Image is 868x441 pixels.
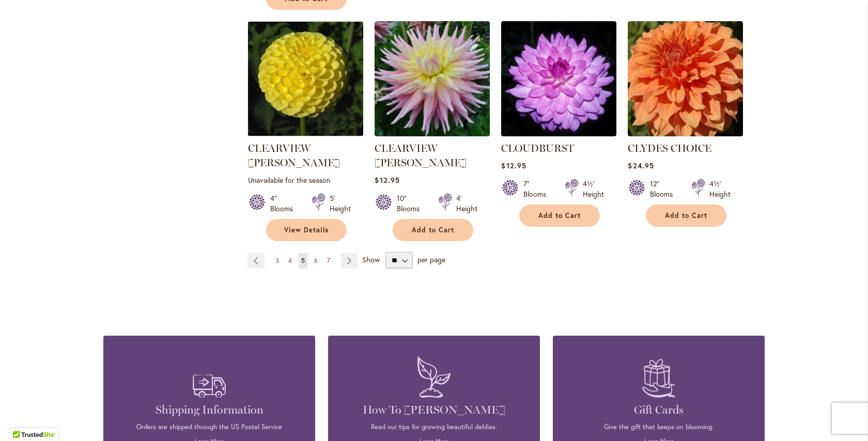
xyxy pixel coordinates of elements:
div: 10" Blooms [397,193,426,214]
h4: How To [PERSON_NAME] [344,403,524,417]
span: $24.95 [628,161,654,170]
a: 4 [286,253,295,269]
button: Add to Cart [646,204,726,227]
div: 4' Height [456,193,477,214]
a: Clyde's Choice [628,129,743,138]
iframe: Launch Accessibility Center [8,404,37,433]
a: CLEARVIEW [PERSON_NAME] [375,142,467,169]
div: 5' Height [330,193,351,214]
span: 4 [288,257,292,264]
a: 6 [312,253,320,269]
span: 3 [275,257,279,264]
p: Give the gift that keeps on blooming. [568,422,749,432]
a: Clearview Jonas [375,129,490,138]
span: Add to Cart [412,226,454,234]
a: 3 [273,253,282,269]
span: 6 [314,257,318,264]
p: Orders are shipped through the US Postal Service [119,422,300,432]
a: View Details [266,219,347,241]
a: CLEARVIEW DANIEL [248,129,363,138]
span: per page [417,255,445,264]
a: CLEARVIEW [PERSON_NAME] [248,142,340,169]
img: CLEARVIEW DANIEL [248,21,363,136]
a: CLYDES CHOICE [628,142,711,154]
h4: Gift Cards [568,403,749,417]
div: 4" Blooms [270,193,299,214]
div: 12" Blooms [650,179,679,199]
p: Unavailable for the season [248,175,363,185]
img: Clearview Jonas [375,21,490,136]
button: Add to Cart [393,219,473,241]
span: $12.95 [375,175,399,185]
span: Add to Cart [538,211,581,220]
a: 7 [324,253,333,269]
button: Add to Cart [519,204,600,227]
a: Cloudburst [501,129,616,138]
div: 4½' Height [583,179,604,199]
span: $12.95 [501,161,526,170]
span: Show [362,255,380,264]
span: View Details [284,226,329,234]
a: CLOUDBURST [501,142,574,154]
span: Add to Cart [665,211,707,220]
div: 7" Blooms [523,179,552,199]
span: 7 [327,257,330,264]
div: 4½' Height [709,179,731,199]
img: Cloudburst [501,21,616,136]
p: Read our tips for growing beautiful dahlias. [344,422,524,432]
span: 5 [301,257,305,264]
img: Clyde's Choice [628,21,743,136]
h4: Shipping Information [119,403,300,417]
